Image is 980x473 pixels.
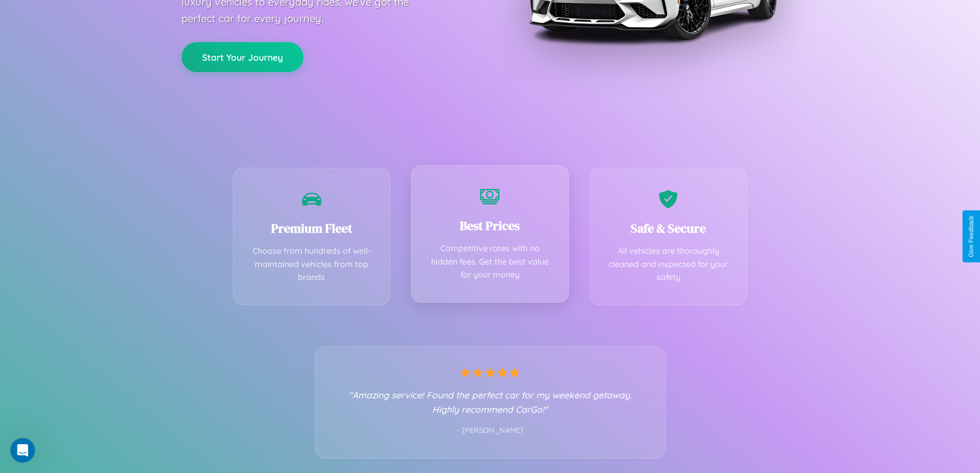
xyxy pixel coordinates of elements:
p: All vehicles are thoroughly cleaned and inspected for your safety [605,244,732,284]
button: Start Your Journey [182,42,304,72]
div: Give Feedback [968,216,975,257]
p: Choose from hundreds of well-maintained vehicles from top brands [249,244,375,284]
h3: Premium Fleet [249,220,375,237]
p: "Amazing service! Found the perfect car for my weekend getaway. Highly recommend CarGo!" [336,388,645,416]
h3: Safe & Secure [605,220,732,237]
iframe: Intercom live chat [10,438,35,463]
p: Competitive rates with no hidden fees. Get the best value for your money [427,242,553,282]
p: - [PERSON_NAME] [336,424,645,437]
h3: Best Prices [427,217,553,234]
